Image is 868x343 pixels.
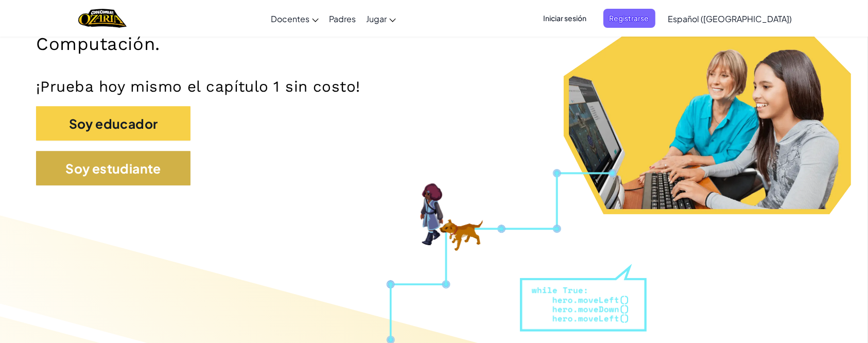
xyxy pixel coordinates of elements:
button: Soy estudiante [36,151,190,185]
span: Jugar [366,13,387,24]
button: Iniciar sesión [537,9,593,28]
img: Home [78,8,126,29]
a: Español ([GEOGRAPHIC_DATA]) [663,5,797,32]
a: Docentes [266,5,324,32]
a: Ozaria by CodeCombat logo [78,8,126,29]
p: ¡Prueba hoy mismo el capítulo 1 sin costo! [36,77,832,96]
a: Padres [324,5,361,32]
a: Jugar [361,5,401,32]
button: Soy educador [36,106,190,141]
span: Español ([GEOGRAPHIC_DATA]) [668,13,792,24]
span: Docentes [271,13,309,24]
button: Registrarse [603,9,655,28]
